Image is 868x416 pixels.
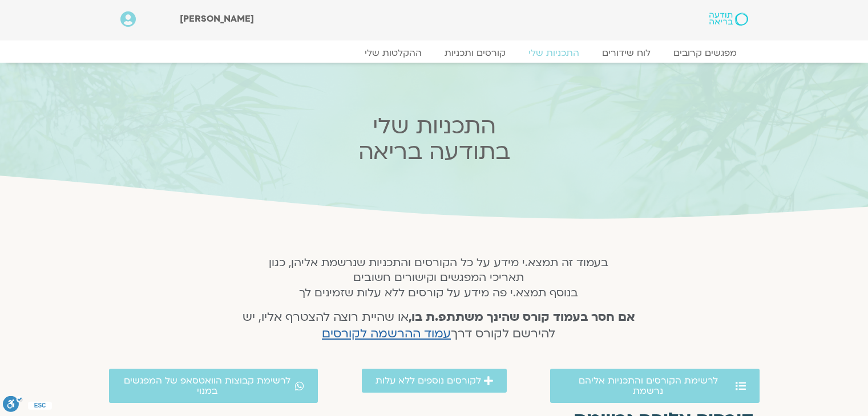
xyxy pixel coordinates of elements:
a: לרשימת קבוצות הוואטסאפ של המפגשים במנוי [109,369,318,403]
a: ההקלטות שלי [353,47,433,59]
nav: Menu [120,47,748,59]
a: לרשימת הקורסים והתכניות אליהם נרשמת [550,369,760,403]
span: לקורסים נוספים ללא עלות [376,376,481,386]
h4: או שהיית רוצה להצטרף אליו, יש להירשם לקורס דרך [227,309,650,342]
strong: אם חסר בעמוד קורס שהינך משתתפ.ת בו, [409,309,635,325]
h5: בעמוד זה תמצא.י מידע על כל הקורסים והתכניות שנרשמת אליהן, כגון תאריכי המפגשים וקישורים חשובים בנו... [227,255,650,300]
h2: התכניות שלי בתודעה בריאה [211,113,658,165]
a: לוח שידורים [591,47,662,59]
a: לקורסים נוספים ללא עלות [362,369,507,393]
span: לרשימת הקורסים והתכניות אליהם נרשמת [564,376,733,396]
span: לרשימת קבוצות הוואטסאפ של המפגשים במנוי [123,376,293,396]
a: קורסים ותכניות [433,47,517,59]
a: עמוד ההרשמה לקורסים [322,325,451,342]
a: התכניות שלי [517,47,591,59]
span: [PERSON_NAME] [180,13,254,25]
a: מפגשים קרובים [662,47,748,59]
